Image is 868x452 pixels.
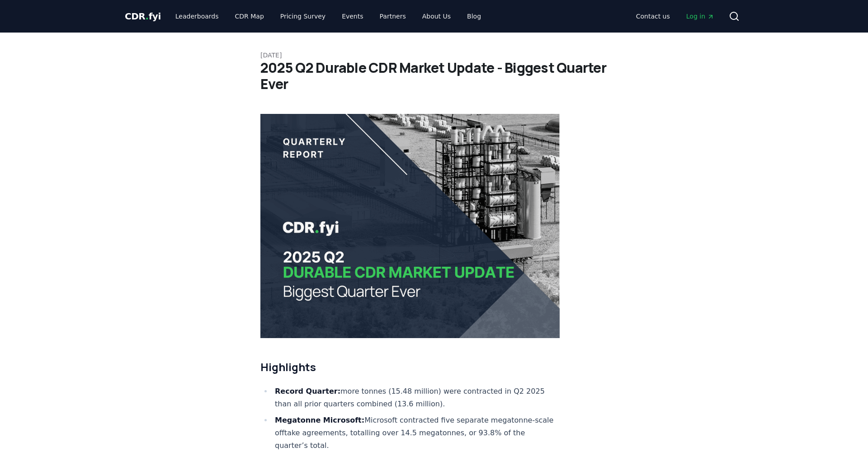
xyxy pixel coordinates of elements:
span: . [146,11,149,22]
a: Blog [460,8,488,24]
a: CDR.fyi [125,10,161,23]
span: CDR fyi [125,11,161,22]
p: [DATE] [260,51,608,60]
a: CDR Map [228,8,271,24]
a: About Us [415,8,458,24]
span: Log in [686,12,714,21]
li: more tonnes (15.48 million) were contracted in Q2 2025 than all prior quarters combined (13.6 mil... [272,385,560,410]
a: Pricing Survey [273,8,333,24]
a: Log in [679,8,722,24]
nav: Main [629,8,722,24]
h1: 2025 Q2 Durable CDR Market Update - Biggest Quarter Ever [260,60,608,92]
a: Leaderboards [168,8,226,24]
nav: Main [168,8,488,24]
a: Events [335,8,370,24]
h2: Highlights [260,360,560,374]
li: Microsoft contracted five separate megatonne-scale offtake agreements, totalling over 14.5 megato... [272,414,560,452]
strong: Record Quarter: [275,387,340,395]
a: Partners [373,8,413,24]
strong: Megatonne Microsoft: [275,416,364,424]
a: Contact us [629,8,677,24]
img: blog post image [260,114,560,338]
